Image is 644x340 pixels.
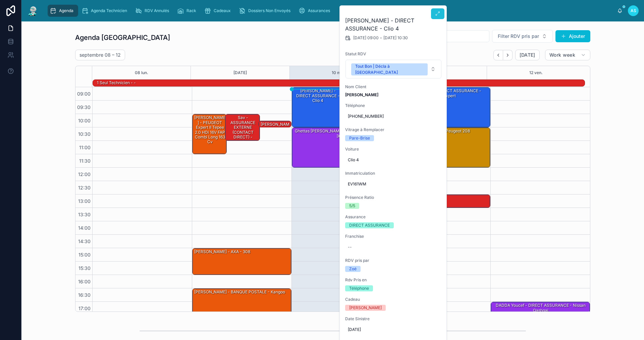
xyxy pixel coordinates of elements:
button: 12 ven. [529,66,543,79]
span: Filter RDV pris par [498,33,539,40]
span: 16:30 [76,292,92,298]
span: Immatriculation [345,171,442,176]
span: - [380,35,382,41]
div: Pare-Brise [349,135,370,141]
h2: septembre 08 – 12 [79,52,121,58]
span: Cadeaux [214,8,231,13]
span: Agenda Technicien [91,8,127,13]
h1: Agenda [GEOGRAPHIC_DATA] [75,33,170,42]
div: [PERSON_NAME] - Jeep Renegade [259,121,291,128]
a: NE PAS TOUCHER [344,5,404,17]
span: [DATE] [348,327,439,332]
span: 15:30 [77,265,92,271]
span: 15:00 [77,252,92,258]
span: Nom Client [345,84,442,90]
button: Next [503,50,513,60]
span: 10:00 [76,118,92,123]
div: 5/5 [349,203,355,209]
span: Franchise [345,234,442,239]
span: RDV pris par [345,258,442,263]
span: 11:00 [77,145,92,150]
div: [PERSON_NAME] - BANQUE POSTALE - kangoo [194,289,286,295]
div: Ghettas [PERSON_NAME] - EURO-ASSURANCE - 3008 [292,128,391,167]
span: 16:00 [76,279,92,284]
button: [DATE] [233,66,247,79]
span: 12:30 [76,185,92,190]
span: [DATE] 10:30 [383,35,408,41]
h2: [PERSON_NAME] - DIRECT ASSURANCE - Clio 4 [345,16,442,33]
div: sav - ASSURANCE EXTERNE (CONTACT DIRECT) - zafira [226,115,259,145]
a: Rack [175,5,201,17]
div: Tout Bon | Décla à [GEOGRAPHIC_DATA] [355,63,424,75]
img: App logo [27,5,39,16]
a: RDV Annulés [133,5,174,17]
div: [PERSON_NAME] - PEUGEOT Expert II Tepee 2.0 HDi 16V FAP Combi long 163 cv [194,115,226,145]
span: Agenda [59,8,73,13]
div: scrollable content [44,3,617,18]
div: 1 seul technicien - - [96,80,137,86]
div: [PERSON_NAME] - AXA - 308 [194,249,251,255]
a: Dossiers Non Envoyés [237,5,295,17]
span: Dossiers Non Envoyés [248,8,290,13]
span: EV161WM [348,181,439,187]
span: Date Sinistre [345,316,442,322]
span: Voiture [345,147,442,152]
span: 09:00 [75,91,92,97]
div: [PERSON_NAME] - PEUGEOT Expert II Tepee 2.0 HDi 16V FAP Combi long 163 cv [193,114,227,154]
div: [PERSON_NAME] - DIRECT ASSURANCE - Clio 4 [292,88,343,127]
span: 12:00 [76,171,92,177]
span: [DATE] 09:00 [353,35,379,41]
div: DADDA Youcef - DIRECT ASSURANCE - Nissan qashqai [492,302,589,314]
span: 17:00 [77,305,92,311]
a: Assurances [297,5,335,17]
span: Rack [186,8,196,13]
button: Work week [545,50,590,60]
button: 10 mer. [332,66,346,79]
button: Select Button [345,60,441,78]
div: sav - ASSURANCE EXTERNE (CONTACT DIRECT) - zafira [225,114,260,140]
div: -- [348,244,352,250]
div: DADDA Youcef - DIRECT ASSURANCE - Nissan qashqai [491,302,590,328]
div: [PERSON_NAME] [349,305,382,311]
span: Présence Ratio [345,195,442,200]
span: Vitrage à Remplacer [345,127,442,132]
span: Cadeau [345,297,442,302]
span: AS [631,8,636,13]
span: Téléphone [345,103,442,108]
span: RDV Annulés [145,8,169,13]
button: [DATE] [515,50,540,60]
button: 08 lun. [135,66,148,79]
div: [PERSON_NAME] - AXA - 308 [193,248,291,275]
span: 10:30 [76,131,92,137]
a: Agenda [48,5,78,17]
div: [PERSON_NAME] - BANQUE POSTALE - kangoo [193,289,291,328]
button: Back [493,50,503,60]
span: Statut RDV [345,51,442,57]
span: 14:00 [76,225,92,231]
span: [PHONE_NUMBER] [348,114,439,119]
div: Ghettas [PERSON_NAME] - EURO-ASSURANCE - 3008 [293,128,390,139]
span: [DATE] [520,52,535,58]
span: Rdv Pris en [345,277,442,283]
a: Cadeaux [202,5,235,17]
span: 09:30 [75,104,92,110]
a: Agenda Technicien [79,5,132,17]
span: 13:00 [76,198,92,204]
button: Ajouter [555,30,590,42]
div: DIRECT ASSURANCE [349,222,390,228]
span: Work week [549,52,575,58]
span: Clio 4 [348,157,439,163]
span: 11:30 [77,158,92,164]
div: [PERSON_NAME] - DIRECT ASSURANCE - Clio 4 [293,88,343,104]
span: Assurances [308,8,330,13]
span: 14:30 [76,238,92,244]
strong: [PERSON_NAME] [345,92,378,97]
div: [PERSON_NAME] - Jeep Renegade [260,121,291,137]
div: Téléphone [349,285,369,291]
